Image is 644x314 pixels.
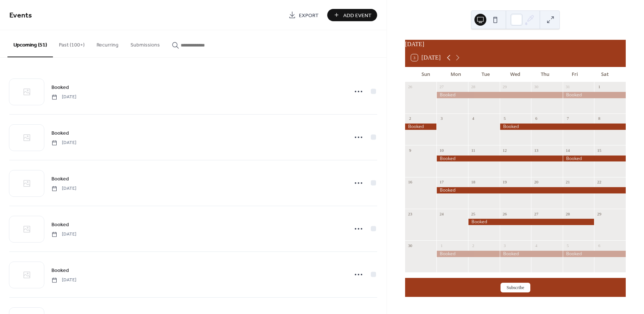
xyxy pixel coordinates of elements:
[124,30,166,57] button: Submissions
[51,129,69,137] a: Booked
[470,116,476,121] div: 4
[51,84,69,92] span: Booked
[560,67,590,82] div: Fri
[91,30,124,57] button: Recurring
[436,251,499,257] div: Booked
[439,179,444,185] div: 17
[502,243,508,248] div: 3
[596,116,602,121] div: 8
[563,92,626,98] div: Booked
[51,174,69,183] a: Booked
[407,116,413,121] div: 2
[470,179,476,185] div: 18
[439,243,444,248] div: 1
[7,30,53,57] button: Upcoming (51)
[533,243,539,248] div: 4
[596,211,602,217] div: 29
[533,211,539,217] div: 27
[51,175,69,183] span: Booked
[408,52,443,63] button: 3[DATE]
[439,147,444,153] div: 10
[327,9,377,21] button: Add Event
[565,84,571,90] div: 31
[501,67,530,82] div: Wed
[533,179,539,185] div: 20
[51,266,69,275] a: Booked
[51,231,76,238] span: [DATE]
[470,243,476,248] div: 2
[51,267,69,275] span: Booked
[533,116,539,121] div: 6
[596,243,602,248] div: 6
[500,124,626,130] div: Booked
[590,67,620,82] div: Sat
[439,211,444,217] div: 24
[441,67,471,82] div: Mon
[51,83,69,92] a: Booked
[502,84,508,90] div: 29
[596,84,602,90] div: 1
[436,187,626,193] div: Booked
[565,116,571,121] div: 7
[470,147,476,153] div: 11
[563,156,626,162] div: Booked
[530,67,560,82] div: Thu
[500,251,563,257] div: Booked
[407,211,413,217] div: 23
[405,40,626,49] div: [DATE]
[407,147,413,153] div: 9
[51,140,76,146] span: [DATE]
[565,179,571,185] div: 21
[436,92,562,98] div: Booked
[596,179,602,185] div: 22
[565,147,571,153] div: 14
[533,147,539,153] div: 13
[468,219,594,225] div: Booked
[407,179,413,185] div: 16
[563,251,626,257] div: Booked
[9,8,32,23] span: Events
[565,211,571,217] div: 28
[470,211,476,217] div: 25
[299,12,319,19] span: Export
[411,67,441,82] div: Sun
[51,220,69,229] a: Booked
[407,243,413,248] div: 30
[501,283,530,292] button: Subscribe
[596,147,602,153] div: 15
[405,124,437,130] div: Booked
[436,156,562,162] div: Booked
[51,185,76,192] span: [DATE]
[470,84,476,90] div: 28
[439,116,444,121] div: 3
[502,179,508,185] div: 19
[51,277,76,283] span: [DATE]
[51,221,69,229] span: Booked
[502,116,508,121] div: 5
[533,84,539,90] div: 30
[471,67,501,82] div: Tue
[565,243,571,248] div: 5
[51,94,76,100] span: [DATE]
[407,84,413,90] div: 26
[53,30,91,57] button: Past (100+)
[283,9,324,21] a: Export
[51,129,69,137] span: Booked
[502,211,508,217] div: 26
[502,147,508,153] div: 12
[439,84,444,90] div: 27
[343,12,372,19] span: Add Event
